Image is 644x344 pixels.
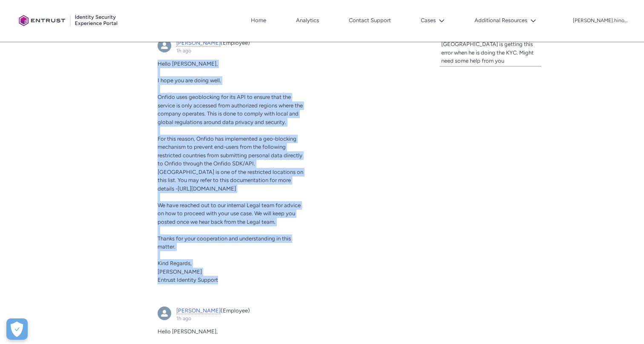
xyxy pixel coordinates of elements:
[249,14,268,27] a: Home
[158,202,301,225] span: We have reached out to our internal Legal team for advice on how to proceed with your use case. W...
[158,136,303,192] span: For this reason, Onfido has implemented a geo-blocking mechanism to prevent end-users from the fo...
[347,14,393,27] a: Contact Support
[176,315,191,321] a: 1h ago
[294,14,321,27] a: Analytics, opens in new tab
[158,306,171,320] img: External User - Zeeshan (null)
[158,77,221,84] span: I hope you are doing well.
[158,39,171,52] div: Zeeshan
[158,235,291,250] span: Thanks for your cooperation and understanding in this matter.
[472,14,538,27] button: Additional Resources
[419,14,447,27] button: Cases
[221,307,250,314] span: (Employee)
[6,318,28,340] div: Cookie Preferences
[152,34,311,296] article: Zeeshan, 1h ago
[6,318,28,340] button: Open Preferences
[158,39,171,52] img: External User - Zeeshan (null)
[158,61,218,67] span: Hello [PERSON_NAME],
[573,18,628,24] p: [PERSON_NAME].hinora
[176,48,191,54] a: 1h ago
[221,40,250,46] span: (Employee)
[572,16,629,24] button: User Profile amela.hinora
[158,328,218,335] span: Hello [PERSON_NAME],
[176,40,221,46] a: [PERSON_NAME]
[176,307,221,314] a: [PERSON_NAME]
[158,306,171,320] div: Zeeshan
[158,269,202,275] span: [PERSON_NAME]
[158,260,192,266] span: Kind Regards,
[158,277,218,283] span: Entrust Identity Support
[178,185,236,192] a: [URL][DOMAIN_NAME]
[158,94,303,125] span: Onfido uses geoblocking for its API to ensure that the service is only accessed from authorized r...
